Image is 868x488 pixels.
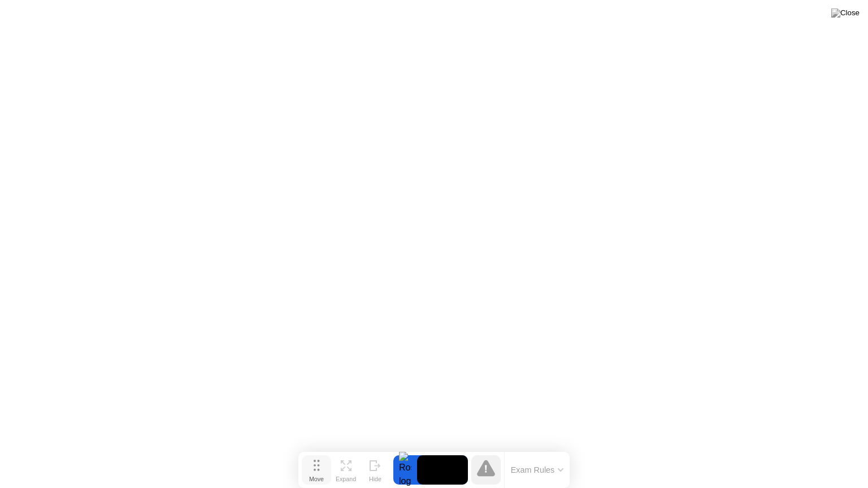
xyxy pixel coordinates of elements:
img: Close [831,8,860,18]
div: Move [309,476,324,482]
div: Hide [369,476,381,482]
button: Expand [331,455,361,485]
button: Move [302,455,331,485]
button: Hide [361,455,390,485]
button: Exam Rules [507,465,567,475]
div: Expand [336,476,356,482]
